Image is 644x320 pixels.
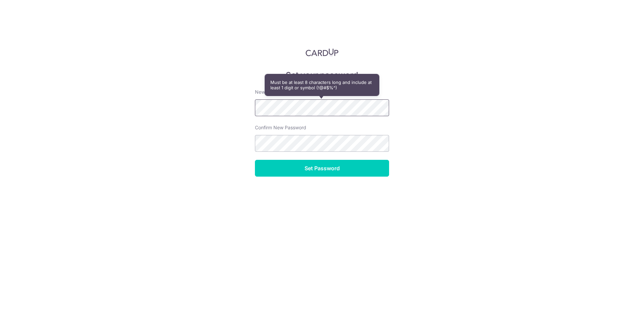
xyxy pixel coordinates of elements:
label: New Password [255,89,288,95]
img: CardUp Logo [306,48,338,56]
input: Set Password [255,160,389,177]
div: Must be at least 8 characters long and include at least 1 digit or symbol (!@#$%^) [265,74,379,96]
label: Confirm New Password [255,124,306,131]
h5: Set your password [255,70,389,81]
